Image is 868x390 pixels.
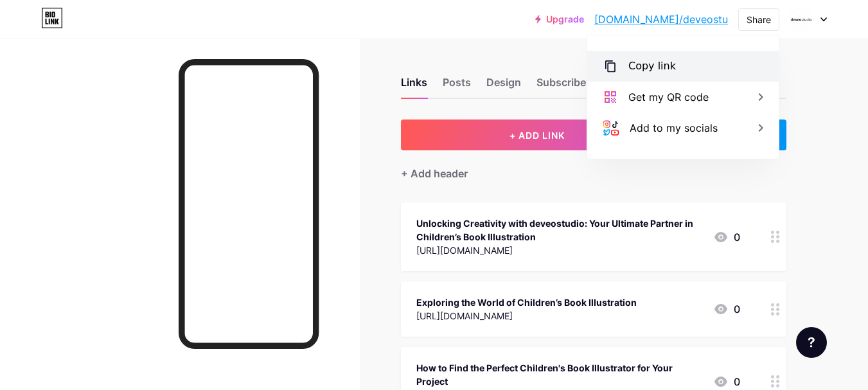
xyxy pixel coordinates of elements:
[535,14,584,24] a: Upgrade
[486,75,521,98] div: Design
[416,217,703,244] div: Unlocking Creativity with deveostudio: Your Ultimate Partner in Children’s Book Illustration
[628,89,709,105] div: Get my QR code
[401,120,674,150] button: + ADD LINK
[747,13,771,26] div: Share
[594,12,728,27] a: [DOMAIN_NAME]/deveostu
[416,309,637,323] div: [URL][DOMAIN_NAME]
[713,229,740,245] div: 0
[416,296,637,309] div: Exploring the World of Children’s Book Illustration
[509,130,565,141] span: + ADD LINK
[401,75,427,98] div: Links
[443,75,471,98] div: Posts
[416,361,703,388] div: How to Find the Perfect Children's Book Illustrator for Your Project
[628,58,676,74] div: Copy link
[713,374,740,389] div: 0
[630,120,718,136] div: Add to my socials
[401,166,468,181] div: + Add header
[416,244,703,257] div: [URL][DOMAIN_NAME]
[789,7,813,31] img: Deveostudio Illustration & Animation
[713,301,740,317] div: 0
[536,75,614,98] div: Subscribers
